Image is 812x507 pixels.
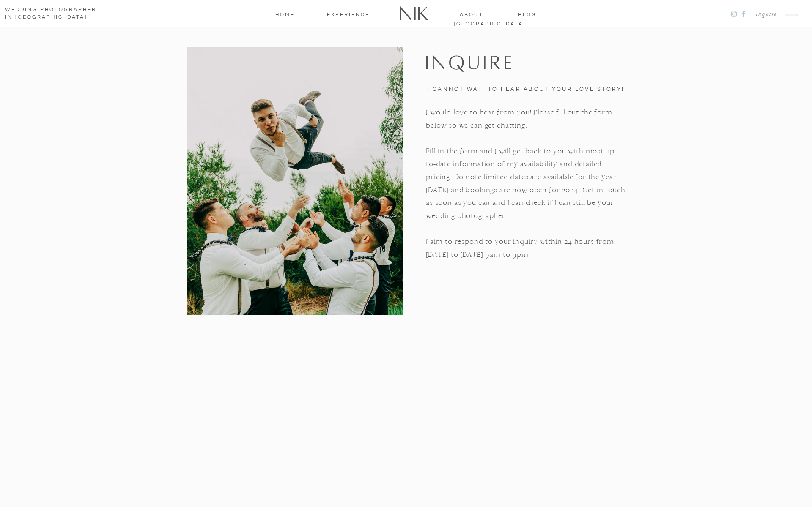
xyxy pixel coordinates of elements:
[268,10,302,18] a: home
[5,6,105,22] h1: wedding photographer in [GEOGRAPHIC_DATA]
[454,10,489,18] a: about [GEOGRAPHIC_DATA]
[749,9,777,20] a: Inquire
[323,10,373,18] a: Experience
[427,85,625,93] h3: I cannot wait to hear about your love story!
[5,6,105,22] a: wedding photographerin [GEOGRAPHIC_DATA]
[425,47,564,72] h1: Inquire
[510,10,544,18] a: blog
[395,3,433,25] a: Nik
[426,106,626,288] h3: I would love to hear from you! Please fill out the form below so we can get chatting. Fill in the...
